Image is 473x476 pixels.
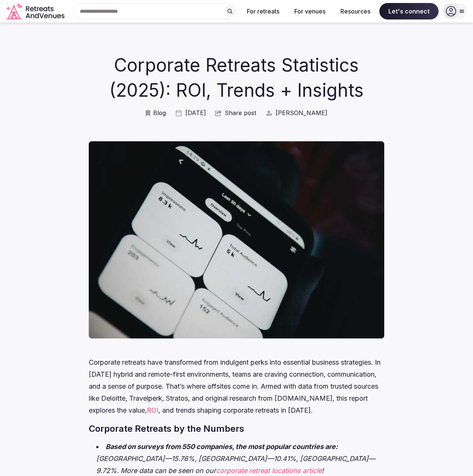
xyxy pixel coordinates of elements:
a: [PERSON_NAME] [265,109,327,117]
h3: Corporate Retreats by the Numbers [89,422,384,435]
p: Corporate retreats have transformed from indulgent perks into essential business strategies. In [... [89,356,384,416]
img: Corporate Retreats Statistics (2025): ROI, Trends + Insights [89,141,384,338]
a: Visit the homepage [6,3,66,20]
em: Based on surveys from 550 companies, the most popular countries are: [106,443,338,451]
button: For retreats [241,3,285,19]
em: [GEOGRAPHIC_DATA]—15.76%, [GEOGRAPHIC_DATA]—10.41%, [GEOGRAPHIC_DATA]—9.72%. More data can be see... [96,455,375,475]
button: For venues [288,3,331,19]
a: Blog [146,109,166,117]
a: ROI [147,406,158,414]
span: Share post [225,109,256,117]
svg: Retreats and Venues company logo [6,3,66,20]
span: Blog [153,109,166,117]
button: Resources [334,3,376,19]
h1: Corporate Retreats Statistics (2025): ROI, Trends + Insights [107,52,366,103]
span: Let's connect [379,3,439,19]
span: [PERSON_NAME] [276,109,327,117]
a: corporate retreat locations article [216,467,322,475]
